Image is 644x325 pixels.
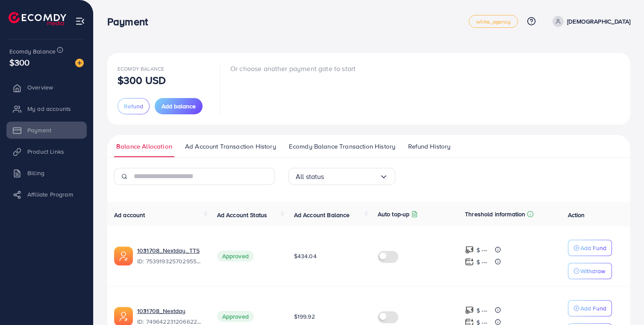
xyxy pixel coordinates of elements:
p: Auto top-up [378,209,410,219]
p: Or choose another payment gate to start [230,63,356,74]
p: $ --- [476,245,487,255]
input: Search for option [324,170,379,183]
span: Ecomdy Balance Transaction History [289,142,395,151]
span: Ad account [114,211,145,219]
button: Add Fund [568,300,612,316]
span: $434.04 [294,252,317,260]
span: Ad Account Status [217,211,268,219]
span: Approved [217,311,254,322]
span: Action [568,211,585,219]
span: Refund [124,102,143,110]
a: white_agency [469,15,518,28]
span: Ecomdy Balance [118,65,164,72]
h3: Payment [107,15,155,28]
div: <span class='underline'>1031708_Nextday_TTS</span></br>7539193257029550098 [137,246,203,266]
p: [DEMOGRAPHIC_DATA] [567,16,630,27]
span: Ad Account Balance [294,211,350,219]
span: Approved [217,250,254,262]
button: Refund [118,98,150,114]
img: image [75,59,84,67]
p: $ --- [476,305,487,316]
span: white_agency [476,19,511,24]
span: All status [296,170,324,183]
a: 1031708_Nextday [137,307,203,315]
img: top-up amount [465,306,474,315]
span: $300 [9,56,30,69]
img: logo [9,12,66,25]
p: $ --- [476,257,487,267]
a: [DEMOGRAPHIC_DATA] [549,16,630,27]
button: Add Fund [568,240,612,256]
img: ic-ads-acc.e4c84228.svg [114,247,133,265]
span: Balance Allocation [116,142,172,151]
button: Withdraw [568,263,612,279]
span: Ad Account Transaction History [185,142,276,151]
p: Add Fund [580,303,606,313]
p: Withdraw [580,266,605,276]
img: menu [75,16,85,26]
p: $300 USD [118,75,166,85]
img: top-up amount [465,245,474,254]
span: $199.92 [294,312,315,321]
button: Add balance [155,98,203,114]
div: Search for option [288,168,395,185]
span: ID: 7539193257029550098 [137,257,203,265]
p: Threshold information [465,209,525,219]
span: Refund History [408,142,450,151]
a: 1031708_Nextday_TTS [137,246,203,255]
span: Ecomdy Balance [9,47,56,56]
p: Add Fund [580,243,606,253]
span: Add balance [162,102,196,110]
img: top-up amount [465,257,474,266]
